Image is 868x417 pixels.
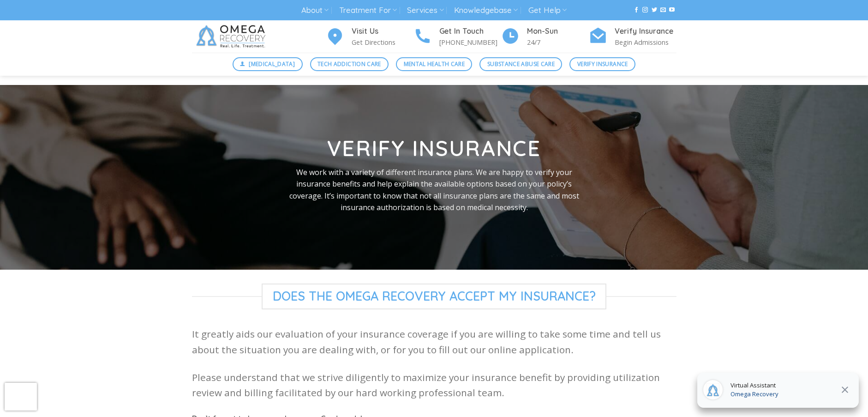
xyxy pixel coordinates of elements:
p: We work with a variety of different insurance plans. We are happy to verify your insurance benefi... [285,167,584,214]
a: Send us an email [660,7,666,13]
h4: Mon-Sun [527,25,589,37]
h4: Verify Insurance [615,25,676,37]
p: 24/7 [527,37,589,48]
a: Treatment For [339,2,397,19]
h4: Get In Touch [439,25,501,37]
a: Verify Insurance [569,57,635,71]
a: Follow on Twitter [652,7,657,13]
a: Substance Abuse Care [479,57,562,71]
h4: Visit Us [352,25,413,37]
a: Go to top [840,390,858,408]
a: Get Help [528,2,567,19]
a: Follow on Facebook [634,7,639,13]
a: Verify Insurance Begin Admissions [589,25,676,48]
a: [MEDICAL_DATA] [233,57,303,71]
span: Substance Abuse Care [487,60,555,68]
span: Mental Health Care [404,60,465,68]
p: [PHONE_NUMBER] [439,37,501,48]
span: Does The Omega Recovery Accept My Insurance? [262,284,607,309]
p: It greatly aids our evaluation of your insurance coverage if you are willing to take some time an... [192,326,676,357]
img: Omega Recovery [192,20,273,53]
p: Begin Admissions [615,37,676,48]
strong: Verify Insurance [327,135,541,162]
p: Please understand that we strive diligently to maximize your insurance benefit by providing utili... [192,370,676,401]
a: Tech Addiction Care [310,57,389,71]
span: Tech Addiction Care [317,60,381,68]
a: Knowledgebase [454,2,518,19]
a: Get In Touch [PHONE_NUMBER] [413,25,501,48]
a: About [301,2,329,19]
a: Visit Us Get Directions [326,25,413,48]
a: Follow on Instagram [642,7,648,13]
a: Mental Health Care [396,57,472,71]
span: Verify Insurance [577,60,628,68]
a: Services [407,2,443,19]
a: Follow on YouTube [669,7,675,13]
span: [MEDICAL_DATA] [249,60,295,68]
p: Get Directions [352,37,413,48]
